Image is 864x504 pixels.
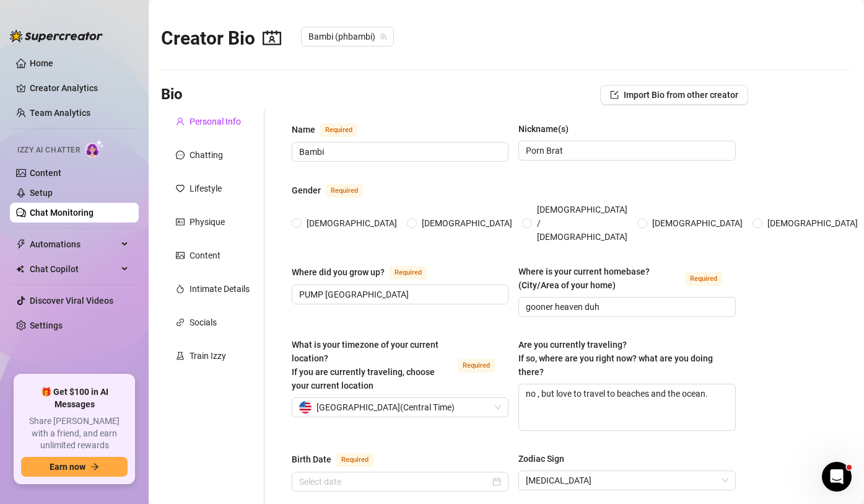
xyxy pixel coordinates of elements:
[30,321,63,330] a: Settings
[17,144,80,156] span: Izzy AI Chatter
[30,168,61,178] a: Content
[380,33,387,40] span: team
[316,398,455,417] span: [GEOGRAPHIC_DATA] ( Central Time )
[190,215,225,229] div: Physique
[519,384,735,430] textarea: no , but love to travel to beaches and the ocean.
[176,318,185,327] span: link
[30,296,113,306] a: Discover Viral Videos
[292,122,371,137] label: Name
[518,265,679,292] div: Where is your current homebase? (City/Area of your home)
[176,285,185,293] span: fire
[458,359,495,373] span: Required
[526,144,725,157] input: Nickname(s)
[176,251,185,260] span: picture
[30,234,118,254] span: Automations
[85,139,104,157] img: AI Chatter
[21,415,128,452] span: Share [PERSON_NAME] with a friend, and earn unlimited rewards
[161,27,281,50] h2: Creator Bio
[518,122,569,136] div: Nickname(s)
[685,272,722,286] span: Required
[30,78,129,98] a: Creator Analytics
[30,108,90,118] a: Team Analytics
[176,151,185,159] span: message
[292,265,440,280] label: Where did you grow up?
[647,216,748,230] span: [DEMOGRAPHIC_DATA]
[292,340,439,391] span: What is your timezone of your current location? If you are currently traveling, choose your curre...
[610,91,619,99] span: import
[326,184,363,198] span: Required
[176,218,185,226] span: idcard
[299,288,499,301] input: Where did you grow up?
[299,475,490,489] input: Birth Date
[176,184,185,193] span: heart
[302,216,402,230] span: [DEMOGRAPHIC_DATA]
[292,183,321,197] div: Gender
[190,148,223,162] div: Chatting
[21,457,128,477] button: Earn nowarrow-right
[518,452,564,466] div: Zodiac Sign
[176,351,185,360] span: experiment
[320,123,357,137] span: Required
[30,188,53,198] a: Setup
[518,265,735,292] label: Where is your current homebase? (City/Area of your home)
[90,462,99,471] span: arrow-right
[10,30,103,42] img: logo-BBDzfeDw.svg
[30,208,94,218] a: Chat Monitoring
[16,265,24,273] img: Chat Copilot
[190,249,220,262] div: Content
[518,452,573,466] label: Zodiac Sign
[292,452,387,467] label: Birth Date
[299,145,499,159] input: Name
[292,183,377,198] label: Gender
[30,58,53,68] a: Home
[600,85,748,105] button: Import Bio from other creator
[624,90,738,100] span: Import Bio from other creator
[299,401,312,413] img: us
[176,117,185,126] span: user
[518,340,713,377] span: Are you currently traveling? If so, where are you right now? what are you doing there?
[292,453,331,466] div: Birth Date
[308,27,386,46] span: Bambi (phbambi)
[190,349,226,363] div: Train Izzy
[190,182,222,195] div: Lifestyle
[21,386,128,410] span: 🎁 Get $100 in AI Messages
[292,123,315,136] div: Name
[292,265,385,279] div: Where did you grow up?
[526,471,728,490] span: Cancer
[190,115,241,128] div: Personal Info
[822,462,852,492] iframe: Intercom live chat
[190,316,217,329] div: Socials
[762,216,863,230] span: [DEMOGRAPHIC_DATA]
[263,29,281,47] span: contacts
[50,462,85,472] span: Earn now
[532,203,632,244] span: [DEMOGRAPHIC_DATA] / [DEMOGRAPHIC_DATA]
[336,453,373,467] span: Required
[518,122,577,136] label: Nickname(s)
[417,216,517,230] span: [DEMOGRAPHIC_DATA]
[526,300,725,314] input: Where is your current homebase? (City/Area of your home)
[390,266,427,280] span: Required
[16,239,26,249] span: thunderbolt
[30,259,118,279] span: Chat Copilot
[161,85,183,105] h3: Bio
[190,282,250,296] div: Intimate Details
